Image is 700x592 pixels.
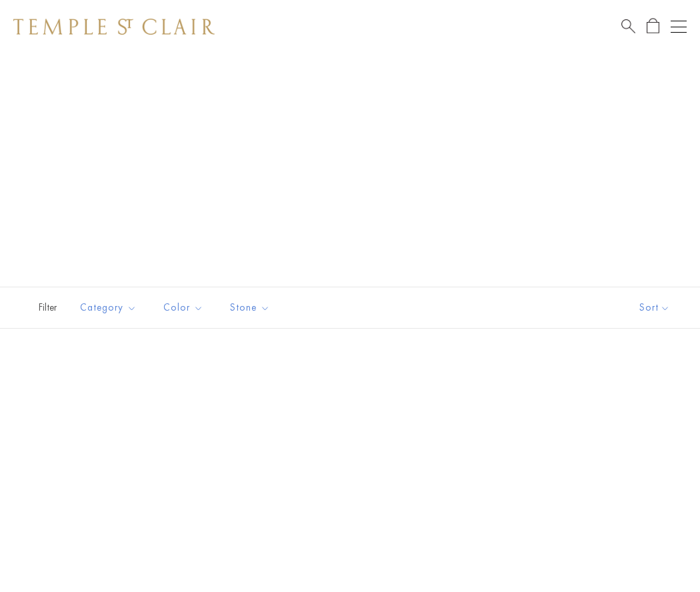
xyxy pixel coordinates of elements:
[671,19,687,35] button: Open navigation
[73,299,147,316] span: Category
[223,299,280,316] span: Stone
[70,293,147,323] button: Category
[609,287,700,328] button: Show sort by
[220,293,280,323] button: Stone
[647,18,659,35] a: Open Shopping Bag
[157,299,213,316] span: Color
[621,18,635,35] a: Search
[13,19,215,35] img: Temple St. Clair
[153,293,213,323] button: Color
